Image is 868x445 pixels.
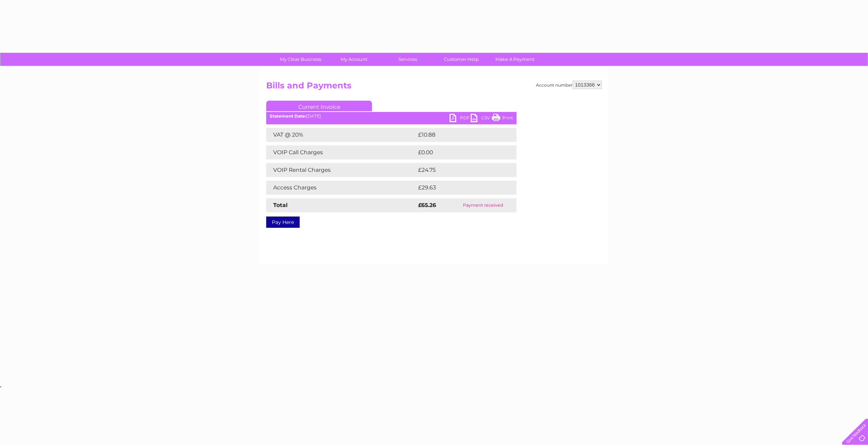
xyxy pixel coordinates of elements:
strong: £65.26 [418,202,436,208]
a: Services [379,53,437,66]
div: Account number [536,81,602,89]
a: Pay Here [266,217,300,228]
div: [DATE] [266,114,516,119]
a: Print [492,114,513,124]
a: Make A Payment [486,53,544,66]
b: Statement Date: [270,113,306,119]
a: Current Invoice [266,101,372,111]
a: My Clear Business [271,53,330,66]
a: PDF [450,114,471,124]
td: £24.75 [416,163,502,177]
td: £29.63 [416,181,502,195]
h2: Bills and Payments [266,81,602,94]
a: Customer Help [432,53,490,66]
td: £0.00 [416,145,500,159]
td: Access Charges [266,181,416,195]
td: VAT @ 20% [266,128,416,142]
a: CSV [471,114,492,124]
td: VOIP Call Charges [266,145,416,159]
td: £10.88 [416,128,502,142]
strong: Total [273,202,288,208]
a: My Account [325,53,383,66]
td: Payment received [450,198,516,212]
td: VOIP Rental Charges [266,163,416,177]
